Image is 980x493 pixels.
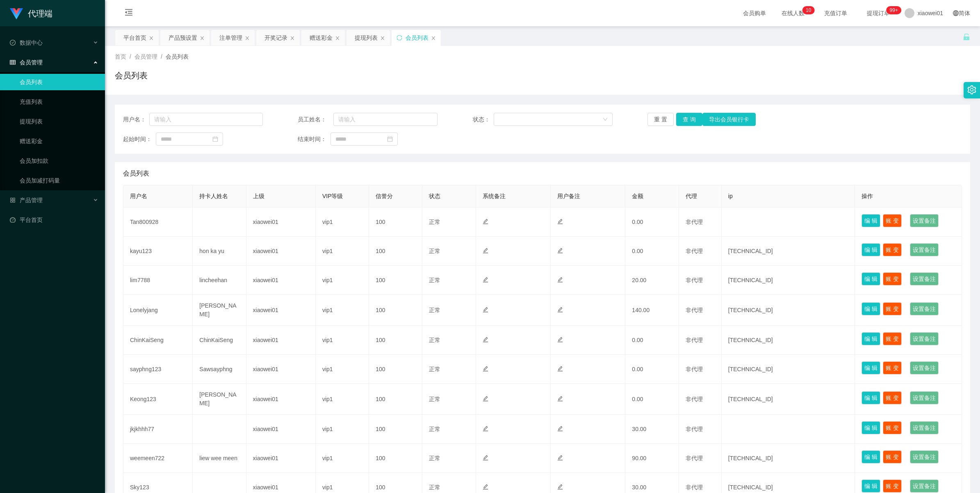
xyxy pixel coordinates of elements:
td: Lonelyjang [123,295,193,326]
span: ip [728,193,733,199]
td: xiaowei01 [246,444,316,473]
span: 用户名： [123,115,149,124]
button: 导出会员银行卡 [702,113,756,126]
td: xiaowei01 [246,326,316,355]
td: 100 [369,326,422,355]
button: 编 辑 [861,479,880,493]
div: 提现列表 [355,30,378,46]
td: 0.00 [625,237,679,266]
span: 非代理 [686,219,703,225]
i: 图标: edit [557,396,563,402]
td: ChinKaiSeng [193,326,246,355]
td: 100 [369,444,422,473]
button: 账 变 [883,450,902,463]
a: 提现列表 [20,113,98,130]
a: 赠送彩金 [20,133,98,149]
td: sayphng123 [123,355,193,384]
span: 非代理 [686,396,703,402]
td: vip1 [316,295,369,326]
span: 用户名 [130,193,147,199]
span: 正常 [429,307,440,313]
i: 图标: edit [557,426,563,431]
i: 图标: down [603,117,608,123]
span: 正常 [429,396,440,402]
a: 会员加减打码量 [20,172,98,189]
i: 图标: edit [483,337,488,342]
span: 操作 [861,193,873,199]
span: 会员列表 [166,53,189,60]
td: 20.00 [625,266,679,295]
span: 非代理 [686,277,703,283]
i: 图标: edit [483,455,488,461]
button: 账 变 [883,391,902,404]
i: 图标: edit [557,248,563,253]
a: 充值列表 [20,94,98,110]
button: 设置备注 [910,272,939,285]
i: 图标: edit [483,396,488,402]
i: 图标: calendar [387,136,393,142]
button: 设置备注 [910,332,939,345]
td: lincheehan [193,266,246,295]
span: 正常 [429,455,440,461]
td: ChinKaiSeng [123,326,193,355]
button: 账 变 [883,272,902,285]
td: [TECHNICAL_ID] [722,444,855,473]
span: 在线人数 [777,10,809,16]
i: 图标: edit [557,277,563,283]
td: 0.00 [625,355,679,384]
i: 图标: close [335,36,340,41]
span: 正常 [429,366,440,372]
td: 0.00 [625,384,679,415]
td: [TECHNICAL_ID] [722,295,855,326]
span: 系统备注 [483,193,506,199]
span: 员工姓名： [298,115,333,124]
span: 状态 [429,193,440,199]
sup: 10 [802,6,814,14]
i: 图标: edit [483,484,488,490]
span: 信誉分 [376,193,393,199]
button: 设置备注 [910,214,939,227]
a: 会员列表 [20,74,98,90]
button: 设置备注 [910,243,939,256]
span: 数据中心 [10,39,43,46]
span: 产品管理 [10,197,43,203]
input: 请输入 [333,113,438,126]
button: 编 辑 [861,391,880,404]
span: 会员管理 [134,53,157,60]
td: [TECHNICAL_ID] [722,355,855,384]
td: weemeen722 [123,444,193,473]
td: xiaowei01 [246,266,316,295]
i: 图标: table [10,59,16,65]
i: 图标: appstore-o [10,197,16,203]
button: 账 变 [883,332,902,345]
button: 设置备注 [910,479,939,493]
span: 持卡人姓名 [199,193,228,199]
td: 100 [369,266,422,295]
td: 100 [369,415,422,444]
button: 重 置 [647,113,674,126]
td: 100 [369,237,422,266]
button: 编 辑 [861,421,880,434]
p: 1 [806,6,809,14]
i: 图标: edit [483,277,488,283]
i: 图标: edit [483,366,488,372]
i: 图标: edit [557,484,563,490]
button: 账 变 [883,361,902,374]
div: 产品预设置 [169,30,197,46]
button: 编 辑 [861,302,880,315]
td: kayu123 [123,237,193,266]
button: 设置备注 [910,450,939,463]
div: 赠送彩金 [310,30,333,46]
span: 正常 [429,248,440,254]
span: 正常 [429,277,440,283]
i: 图标: edit [557,455,563,461]
td: [TECHNICAL_ID] [722,326,855,355]
i: 图标: setting [967,85,976,94]
i: 图标: unlock [963,33,970,41]
button: 编 辑 [861,214,880,227]
span: 正常 [429,484,440,491]
button: 设置备注 [910,361,939,374]
span: 上级 [253,193,264,199]
td: vip1 [316,266,369,295]
span: 非代理 [686,248,703,254]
